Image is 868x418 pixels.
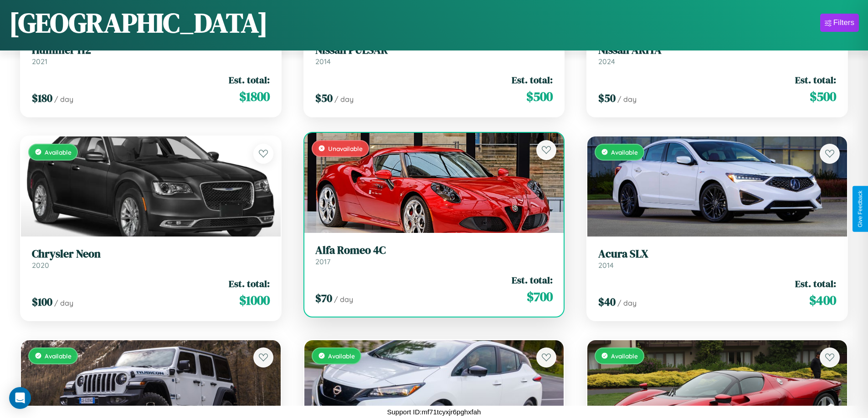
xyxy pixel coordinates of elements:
span: / day [54,95,73,104]
h3: Nissan PULSAR [315,44,553,57]
span: $ 100 [32,294,52,309]
span: $ 1800 [239,87,270,106]
a: Nissan PULSAR2014 [315,44,553,66]
span: Est. total: [229,277,270,290]
span: $ 500 [526,87,553,106]
span: $ 70 [315,291,332,306]
span: Available [611,352,638,360]
h3: Nissan ARIYA [598,44,836,57]
h3: Acura SLX [598,247,836,261]
span: 2014 [315,57,331,66]
span: / day [334,295,353,304]
div: Give Feedback [857,191,863,227]
span: 2020 [32,261,49,270]
span: 2014 [598,261,614,270]
p: Support ID: mf71tcyxjr6pghxfah [387,406,481,418]
span: $ 40 [598,294,616,309]
div: Filters [833,18,854,27]
span: / day [617,298,637,307]
span: Available [611,148,638,156]
span: Est. total: [512,73,553,86]
a: Chrysler Neon2020 [32,247,270,270]
span: Est. total: [512,273,553,287]
span: $ 50 [598,91,616,106]
h1: [GEOGRAPHIC_DATA] [9,4,268,41]
span: Est. total: [795,73,836,86]
span: Available [328,352,355,360]
span: $ 1000 [239,291,270,309]
span: 2017 [315,257,330,266]
span: $ 400 [809,291,836,309]
span: Available [45,352,72,360]
span: 2021 [32,57,47,66]
a: Acura SLX2014 [598,247,836,270]
button: Filters [820,14,859,32]
span: Est. total: [229,73,270,86]
span: 2024 [598,57,615,66]
span: / day [54,298,73,307]
a: Nissan ARIYA2024 [598,44,836,66]
h3: Alfa Romeo 4C [315,244,553,257]
span: $ 700 [527,287,553,306]
span: Est. total: [795,277,836,290]
span: Available [45,148,72,156]
span: $ 50 [315,91,333,106]
h3: Hummer H2 [32,44,270,57]
h3: Chrysler Neon [32,247,270,261]
div: Open Intercom Messenger [9,387,31,409]
span: $ 180 [32,91,52,106]
span: / day [334,95,354,104]
a: Alfa Romeo 4C2017 [315,244,553,266]
span: / day [617,95,637,104]
span: Unavailable [328,145,363,152]
span: $ 500 [810,87,836,106]
a: Hummer H22021 [32,44,270,66]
